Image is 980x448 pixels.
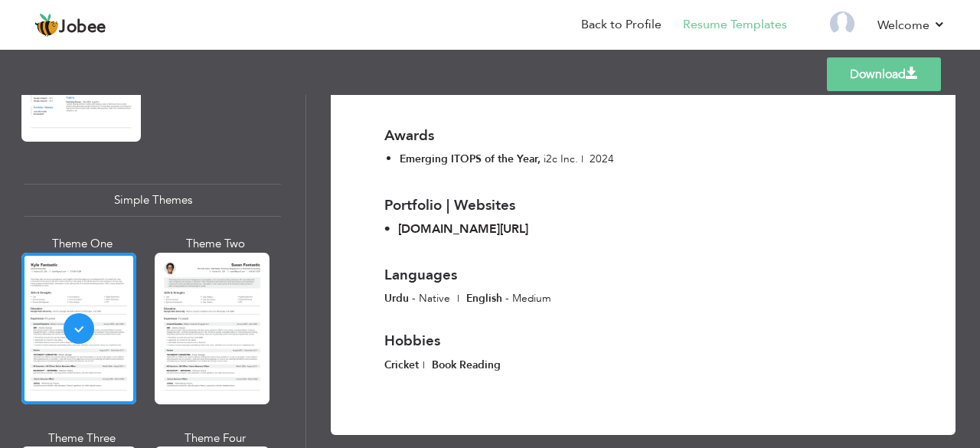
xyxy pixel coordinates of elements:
[581,152,614,166] span: | 2024
[412,291,450,306] span: - Native
[24,184,281,217] div: Simple Themes
[34,13,106,38] a: Jobee
[466,291,502,306] span: English
[432,358,501,372] span: Book Reading
[158,430,273,446] div: Theme Four
[384,198,902,214] h3: Portfolio | Websites
[384,267,902,283] h3: Languages
[384,333,902,349] h3: Hobbies
[457,291,459,306] span: |
[384,291,409,306] span: Urdu
[827,57,941,91] a: Download
[830,11,854,36] img: Profile Img
[423,358,425,372] span: |
[683,16,787,34] a: Resume Templates
[34,13,59,38] img: jobee.io
[24,236,139,252] div: Theme One
[398,221,528,237] a: [DOMAIN_NAME][URL]
[877,16,946,34] a: Welcome
[24,430,139,446] div: Theme Three
[581,16,661,34] a: Back to Profile
[158,236,273,252] div: Theme Two
[400,152,541,166] span: Emerging ITOPS of the Year
[544,152,578,166] span: i2c Inc.
[384,128,632,144] h3: Awards
[384,358,432,372] span: Cricket
[505,291,551,306] span: - Medium
[59,19,106,36] span: Jobee
[537,152,541,166] span: ,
